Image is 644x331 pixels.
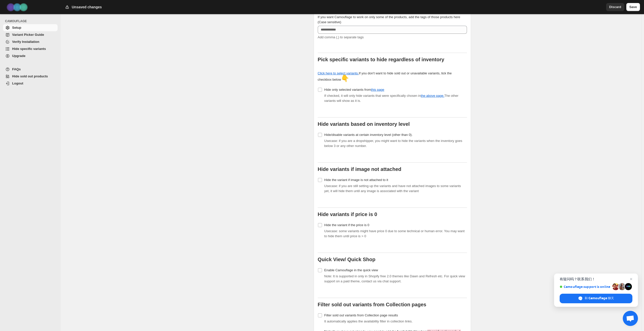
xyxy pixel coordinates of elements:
[72,5,102,10] h2: Unsaved changes
[318,71,452,82] div: If you don't want to hide sold out or unavailable variants, tick the checkbox below
[421,94,444,98] a: the above page.
[324,268,378,272] span: Enable Camouflage in the quick view
[606,3,624,11] button: Discard
[318,35,364,39] span: Add comma (,) to separate tags
[585,296,614,300] span: 和 Camouflage 聊天
[560,277,632,281] span: 有疑问吗？联系我们！
[560,285,610,289] span: Camouflage support is online
[3,38,58,45] a: Verify Installation
[623,311,638,326] a: 开放式聊天
[3,24,58,31] a: Setup
[318,257,376,262] b: Quick View/ Quick Shop
[12,33,44,37] span: Variant Picker Guide
[324,133,413,137] span: Hide/disable variants at certain inventory level (other than 0).
[318,212,377,217] b: Hide variants if price is 0
[324,139,462,148] span: Usecase: if you are a dropshipper, you might want to hide the variants when the inventory goes be...
[324,229,465,238] span: Usecase: some variants might have price 0 due to some technical or human error. You may want to h...
[3,31,58,38] a: Variant Picker Guide
[560,294,632,303] span: 和 Camouflage 聊天
[324,178,388,182] span: Hide the variant if image is not attached to it
[324,88,384,92] span: Hide only selected variants from
[626,3,640,11] button: Save
[609,5,621,10] span: Discard
[371,88,384,92] a: this page
[324,313,398,317] span: Filter sold out variants from Collection page results
[318,121,410,127] b: Hide variants based on inventory level
[12,26,21,29] span: Setup
[3,73,58,80] a: Hide sold out products
[12,47,46,51] span: Hide specific variants
[12,54,26,58] span: Upgrade
[3,45,58,52] a: Hide specific variants
[629,5,637,10] span: Save
[318,57,444,62] b: Pick specific variants to hide regardless of inventory
[324,184,461,193] span: Usecase: if you are still setting up the variants and have not attached images to some variants y...
[12,40,39,44] span: Verify Installation
[318,71,359,75] a: Click here to select variants.
[5,19,58,23] span: CAMOUFLAGE
[341,75,349,82] span: 👇
[3,80,58,87] a: Logout
[12,74,48,78] span: Hide sold out products
[12,81,23,85] span: Logout
[3,52,58,59] a: Upgrade
[12,67,21,71] span: FAQs
[318,15,460,24] span: If you want Camouflage to work on only some of the products, add the tags of those products here ...
[3,66,58,73] a: FAQs
[324,94,458,103] span: If checked, it will only hide variants that were specifically chosen in The other variants will s...
[318,302,426,307] b: Filter sold out variants from Collection pages
[324,274,465,283] span: Note: It is supported in only in Shopify free 2.0 themes like Dawn and Refresh etc. For quick vie...
[324,223,369,227] span: Hide the variant if the price is 0
[318,166,401,172] b: Hide variants if image not attached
